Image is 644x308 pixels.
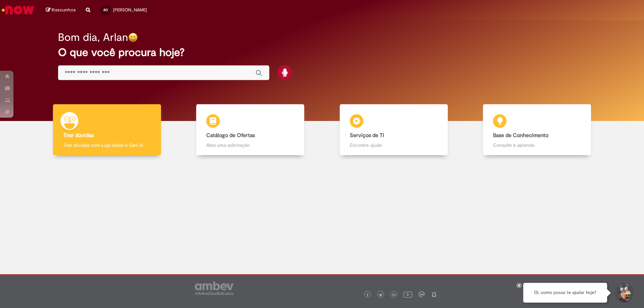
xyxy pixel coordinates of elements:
[206,132,255,139] b: Catálogo de Ofertas
[63,132,94,139] b: Tirar dúvidas
[58,32,128,43] h2: Bom dia, Arlan
[322,104,466,156] a: Serviços de TI Encontre ajuda
[206,142,294,148] p: Abra uma solicitação
[379,293,382,297] img: logo_footer_twitter.png
[392,293,396,297] img: logo_footer_linkedin.png
[195,282,233,295] img: logo_footer_ambev_rotulo_gray.png
[103,8,108,12] span: AO
[128,33,138,42] img: happy-face.png
[493,142,581,148] p: Consulte e aprenda
[46,7,76,13] a: Rascunhos
[366,293,369,297] img: logo_footer_facebook.png
[350,142,438,148] p: Encontre ajuda
[431,291,437,297] img: logo_footer_naosei.png
[614,283,634,303] button: Iniciar Conversa de Suporte
[1,3,35,17] img: ServiceNow
[58,47,586,58] h2: O que você procura hoje?
[419,291,425,297] img: logo_footer_workplace.png
[179,104,322,156] a: Catálogo de Ofertas Abra uma solicitação
[63,142,151,148] p: Tirar dúvidas com Lupi Assist e Gen Ai
[350,132,384,139] b: Serviços de TI
[493,132,548,139] b: Base de Conhecimento
[523,283,607,303] div: Oi, como posso te ajudar hoje?
[35,104,179,156] a: Tirar dúvidas Tirar dúvidas com Lupi Assist e Gen Ai
[113,7,147,13] span: [PERSON_NAME]
[52,7,76,13] span: Rascunhos
[466,104,609,156] a: Base de Conhecimento Consulte e aprenda
[404,290,412,299] img: logo_footer_youtube.png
